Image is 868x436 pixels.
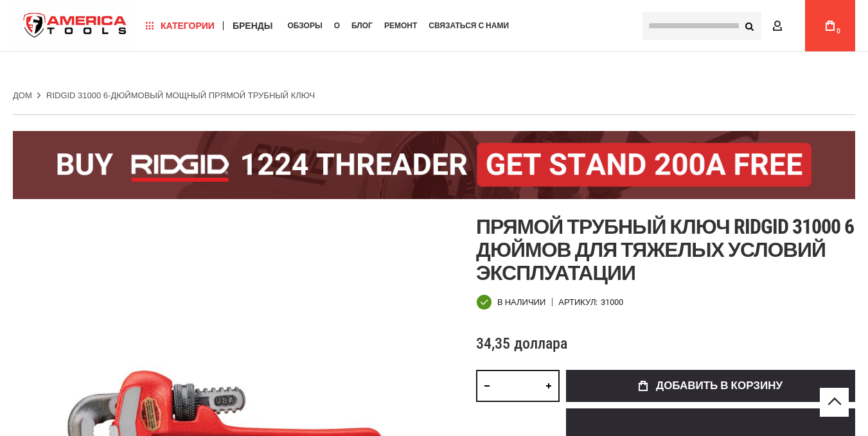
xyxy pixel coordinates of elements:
font: Артикул [558,297,596,307]
img: АКЦИЯ: Купите резьбонарезной станок RIDGID® 1224 (26092) и получите стойку 92467 200A БЕСПЛАТНО! [13,131,855,199]
font: Категории [161,21,215,31]
font: В наличии [497,297,545,307]
font: Связаться с нами [429,21,509,30]
font: добавить в корзину [656,379,783,392]
img: Американские инструменты [13,2,137,50]
font: 31000 [601,297,623,307]
font: О [334,21,340,30]
font: 34,35 доллара [476,335,567,353]
span: 0 [837,28,840,35]
a: Дом [13,90,32,101]
font: Дом [13,91,32,100]
font: Обзоры [287,21,322,30]
button: Поиск [737,13,761,38]
button: добавить в корзину [566,370,855,402]
font: Бренды [233,21,273,31]
a: Связаться с нами [423,17,515,35]
font: Счет [787,21,811,31]
a: Обзоры [281,17,328,35]
font: RIDGID 31000 6-дюймовый мощный прямой трубный ключ [46,91,315,100]
a: Бренды [227,17,279,35]
font: Ремонт [384,21,417,30]
a: Категории [140,17,220,35]
div: Доступность [476,294,545,310]
font: Блог [351,21,373,30]
a: О [328,17,346,35]
font: Прямой трубный ключ Ridgid 31000 6 дюймов для тяжелых условий эксплуатации [476,214,854,285]
a: Ремонт [378,17,423,35]
a: логотип магазина [13,2,137,50]
a: Блог [346,17,378,35]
